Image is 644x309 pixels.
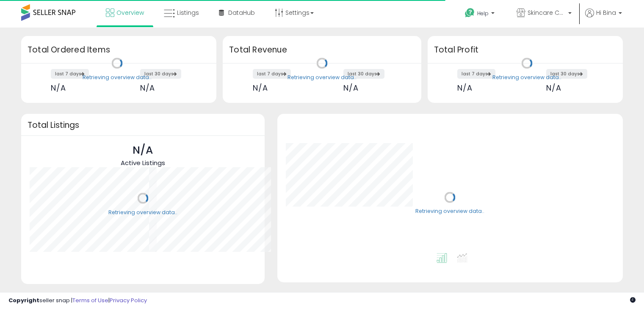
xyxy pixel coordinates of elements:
a: Help [458,1,503,28]
div: Retrieving overview data.. [287,74,357,81]
a: Terms of Use [72,296,108,304]
span: Help [477,10,489,17]
span: Overview [116,8,144,17]
span: Listings [177,8,199,17]
span: Hi Bina [596,8,616,17]
div: seller snap | | [8,297,147,305]
div: Retrieving overview data.. [108,209,177,216]
i: Get Help [464,8,475,18]
div: Retrieving overview data.. [415,208,484,215]
a: Hi Bina [585,8,622,28]
strong: Copyright [8,296,39,304]
div: Retrieving overview data.. [492,74,561,81]
a: Privacy Policy [110,296,147,304]
div: Retrieving overview data.. [83,74,152,81]
span: DataHub [228,8,255,17]
span: Skincare Collective Inc [528,8,566,17]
